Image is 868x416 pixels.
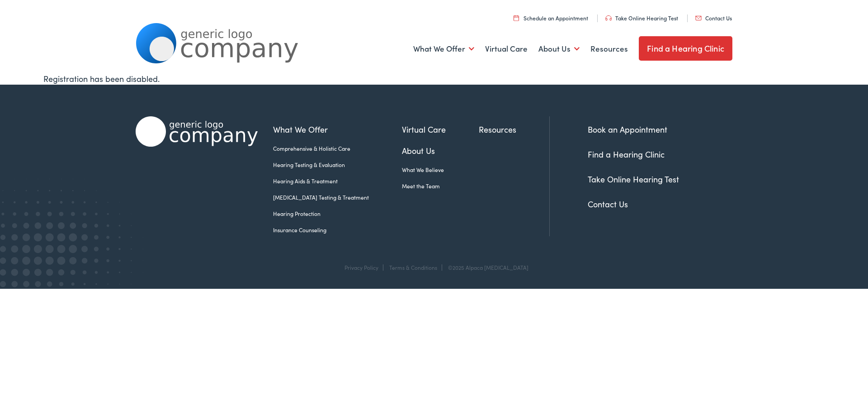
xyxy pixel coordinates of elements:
[588,198,628,210] a: Contact Us
[590,32,628,66] a: Resources
[695,14,732,22] a: Contact Us
[605,14,678,22] a: Take Online Hearing Test
[136,116,258,147] img: Alpaca Audiology
[443,264,528,271] div: ©2025 Alpaca [MEDICAL_DATA]
[273,210,402,218] a: Hearing Protection
[514,14,588,22] a: Schedule an Appointment
[344,263,378,271] a: Privacy Policy
[43,72,825,85] div: Registration has been disabled.
[273,161,402,169] a: Hearing Testing & Evaluation
[402,123,479,135] a: Virtual Care
[402,166,479,174] a: What We Believe
[588,173,679,185] a: Take Online Hearing Test
[605,15,612,21] img: utility icon
[588,148,665,160] a: Find a Hearing Clinic
[413,32,474,66] a: What We Offer
[639,36,732,61] a: Find a Hearing Clinic
[389,263,437,271] a: Terms & Conditions
[273,144,402,153] a: Comprehensive & Holistic Care
[273,226,402,234] a: Insurance Counseling
[273,177,402,185] a: Hearing Aids & Treatment
[479,123,549,135] a: Resources
[273,193,402,201] a: [MEDICAL_DATA] Testing & Treatment
[514,15,519,21] img: utility icon
[485,32,528,66] a: Virtual Care
[538,32,580,66] a: About Us
[402,144,479,157] a: About Us
[402,182,479,190] a: Meet the Team
[273,123,402,135] a: What We Offer
[588,124,667,135] a: Book an Appointment
[695,16,702,20] img: utility icon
